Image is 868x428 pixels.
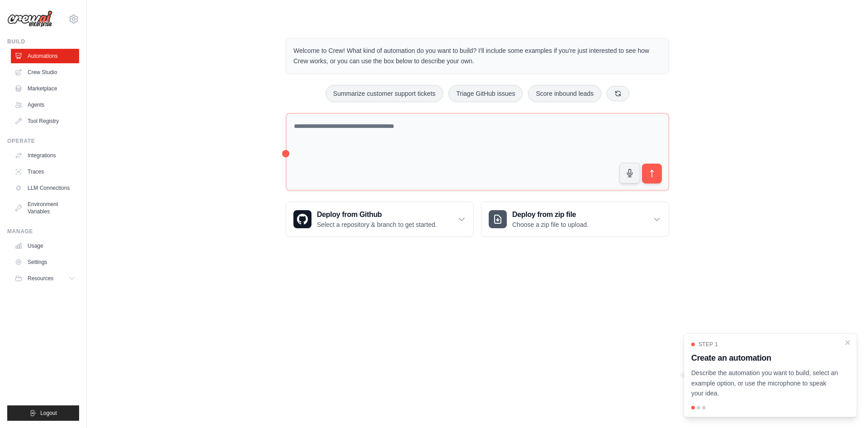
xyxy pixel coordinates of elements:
a: Agents [11,98,79,112]
h3: Deploy from zip file [512,209,589,220]
button: Close walkthrough [844,339,851,346]
a: Settings [11,255,79,269]
a: Usage [11,239,79,253]
a: Crew Studio [11,65,79,80]
button: Resources [11,271,79,286]
p: Select a repository & branch to get started. [317,220,437,229]
span: Logout [40,409,57,417]
a: Marketplace [11,81,79,96]
button: Score inbound leads [528,85,601,102]
h3: Create an automation [691,352,839,364]
p: Describe the automation you want to build, select an example option, or use the microphone to spe... [691,368,839,399]
span: Resources [28,275,53,282]
button: Summarize customer support tickets [325,85,443,102]
img: Logo [7,10,52,28]
span: Step 1 [698,341,718,348]
p: Choose a zip file to upload. [512,220,589,229]
p: Welcome to Crew! What kind of automation do you want to build? I'll include some examples if you'... [293,46,661,66]
a: Traces [11,165,79,179]
a: Tool Registry [11,114,79,128]
div: Manage [7,228,79,235]
button: Triage GitHub issues [448,85,523,102]
h3: Deploy from Github [317,209,437,220]
button: Logout [7,405,79,421]
a: Environment Variables [11,197,79,219]
div: Operate [7,137,79,145]
a: LLM Connections [11,181,79,195]
a: Automations [11,49,79,63]
div: Build [7,38,79,45]
a: Integrations [11,148,79,163]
